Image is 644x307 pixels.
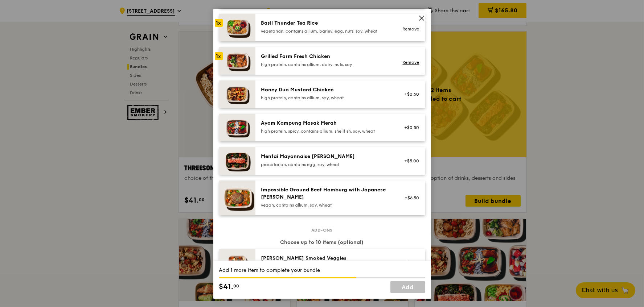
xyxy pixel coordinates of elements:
[261,153,391,160] div: Mentai Mayonnaise [PERSON_NAME]
[261,62,391,67] div: high protein, contains allium, dairy, nuts, soy
[215,19,223,27] div: 1x
[400,195,419,201] div: +$6.50
[219,239,425,246] div: Choose up to 10 items (optional)
[261,128,391,134] div: high protein, spicy, contains allium, shellfish, soy, wheat
[390,281,425,293] a: Add
[219,14,255,41] img: daily_normal_HORZ-Basil-Thunder-Tea-Rice.jpg
[261,95,391,101] div: high protein, contains allium, soy, wheat
[402,26,419,32] a: Remove
[261,53,391,60] div: Grilled Farm Fresh Chicken
[219,181,255,215] img: daily_normal_HORZ-Impossible-Hamburg-With-Japanese-Curry.jpg
[400,91,419,97] div: +$0.50
[400,158,419,164] div: +$5.00
[261,202,391,208] div: vegan, contains allium, soy, wheat
[261,120,391,127] div: Ayam Kampung Masak Merah
[219,47,255,75] img: daily_normal_HORZ-Grilled-Farm-Fresh-Chicken.jpg
[219,114,255,141] img: daily_normal_Ayam_Kampung_Masak_Merah_Horizontal_.jpg
[261,20,391,27] div: Basil Thunder Tea Rice
[219,147,255,175] img: daily_normal_Mentai-Mayonnaise-Aburi-Salmon-HORZ.jpg
[219,267,425,274] div: Add 1 more item to complete your bundle
[261,255,391,262] div: [PERSON_NAME] Smoked Veggies
[219,249,255,277] img: daily_normal_Thyme-Rosemary-Zucchini-HORZ.jpg
[400,125,419,130] div: +$0.50
[261,86,391,94] div: Honey Duo Mustard Chicken
[261,28,391,34] div: vegetarian, contains allium, barley, egg, nuts, soy, wheat
[219,80,255,108] img: daily_normal_Honey_Duo_Mustard_Chicken__Horizontal_.jpg
[402,60,419,65] a: Remove
[215,52,223,60] div: 1x
[234,283,239,289] span: 00
[219,281,234,292] span: $41.
[261,186,391,201] div: Impossible Ground Beef Hamburg with Japanese [PERSON_NAME]
[400,260,419,266] div: +$6.50
[261,162,391,167] div: pescatarian, contains egg, soy, wheat
[309,227,336,233] span: Add-ons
